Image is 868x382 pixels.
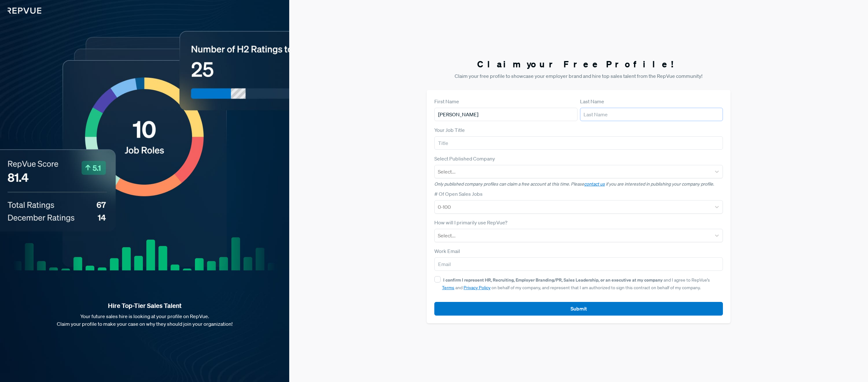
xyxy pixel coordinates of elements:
label: First Name [434,98,459,105]
input: First Name [434,108,577,121]
h3: Claim your Free Profile! [427,59,731,70]
label: How will I primarily use RepVue? [434,219,507,226]
input: Email [434,257,723,271]
a: Privacy Policy [464,285,491,290]
p: Only published company profiles can claim a free account at this time. Please if you are interest... [434,181,723,188]
a: Terms [442,285,454,290]
label: Work Email [434,247,460,255]
label: Your Job Title [434,126,465,134]
label: Last Name [580,98,604,105]
span: and I agree to RepVue’s and on behalf of my company, and represent that I am authorized to sign t... [442,277,710,290]
a: contact us [584,181,605,187]
p: Your future sales hire is looking at your profile on RepVue. Claim your profile to make your case... [10,312,279,328]
label: # Of Open Sales Jobs [434,190,483,198]
strong: Hire Top-Tier Sales Talent [10,302,279,310]
button: Submit [434,302,723,316]
input: Last Name [580,108,723,121]
label: Select Published Company [434,155,495,162]
strong: I confirm I represent HR, Recruiting, Employer Branding/PR, Sales Leadership, or an executive at ... [443,277,663,283]
p: Claim your free profile to showcase your employer brand and hire top sales talent from the RepVue... [427,72,731,80]
input: Title [434,136,723,150]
